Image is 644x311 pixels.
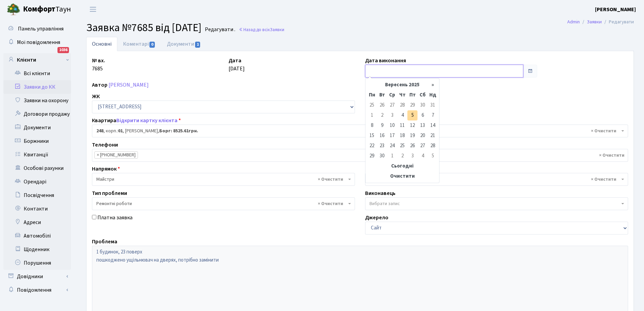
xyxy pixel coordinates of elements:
th: Вересень 2025 [377,80,428,90]
td: 5 [407,110,418,120]
label: Квартира [92,116,181,125]
td: 25 [367,100,377,110]
td: 23 [377,141,387,151]
td: 9 [377,120,387,131]
label: Дата [229,57,241,65]
td: 1 [367,110,377,120]
a: Боржники [3,134,71,148]
b: Борг: 8525.61грн. [159,128,198,134]
td: 22 [367,141,377,151]
span: 1 [195,42,200,48]
td: 2 [397,151,407,161]
span: Ремонтні роботи [96,200,347,207]
td: 14 [428,120,438,131]
td: 12 [407,120,418,131]
a: Контакти [3,202,71,216]
div: 1036 [57,47,69,53]
label: ЖК [92,92,100,101]
div: 7685 [87,57,223,77]
small: Редагувати . [204,26,235,33]
a: Заявки до КК [3,80,71,94]
span: Таун [23,4,71,15]
button: Переключити навігацію [85,4,101,15]
td: 27 [418,141,428,151]
td: 5 [428,151,438,161]
b: [PERSON_NAME] [595,6,636,13]
td: 4 [418,151,428,161]
span: Заявка №7685 від [DATE] [86,20,201,36]
td: 4 [397,110,407,120]
td: 21 [428,131,438,141]
th: Пт [407,90,418,100]
label: Платна заявка [97,214,133,222]
th: Вт [377,90,387,100]
label: Дата виконання [365,57,406,65]
td: 3 [387,110,397,120]
td: 18 [397,131,407,141]
span: Ремонтні роботи [92,197,355,210]
span: × [97,152,99,158]
label: Тип проблеми [92,189,127,197]
a: Автомобілі [3,229,71,243]
a: Повідомлення [3,283,71,297]
th: Нд [428,90,438,100]
a: Клієнти [3,53,71,67]
td: 29 [367,151,377,161]
a: Посвідчення [3,188,71,202]
label: Телефони [92,141,118,149]
span: <b>248</b>, корп.: <b>01</b>, Ткачук Максим Володимирович, <b>Борг: 8525.61грн.</b> [96,128,620,134]
div: [DATE] [223,57,360,77]
td: 24 [387,141,397,151]
td: 11 [397,120,407,131]
a: Заявки [587,18,602,25]
td: 30 [377,151,387,161]
th: Чт [397,90,407,100]
th: Сьогодні [367,161,438,171]
span: Видалити всі елементи [318,200,343,207]
span: Заявки [270,26,284,33]
a: Документи [161,37,207,51]
a: Відкрити картку клієнта [116,117,177,124]
li: +380938957024 [94,151,138,159]
a: Порушення [3,256,71,270]
span: Синельник С.В. [369,176,620,183]
a: Довідники [3,270,71,283]
td: 10 [387,120,397,131]
th: Ср [387,90,397,100]
td: 1 [387,151,397,161]
img: logo.png [7,3,20,16]
td: 13 [418,120,428,131]
span: Видалити всі елементи [591,176,616,183]
span: Майстри [96,176,347,183]
span: 0 [149,42,155,48]
td: 25 [397,141,407,151]
td: 2 [377,110,387,120]
td: 8 [367,120,377,131]
b: 01 [118,128,123,134]
label: № вх. [92,57,105,65]
th: » [428,80,438,90]
span: Синельник С.В. [365,173,628,186]
a: [PERSON_NAME] [595,5,636,14]
li: Редагувати [602,18,634,26]
td: 17 [387,131,397,141]
a: Заявки на охорону [3,94,71,107]
span: Панель управління [18,25,64,32]
label: Проблема [92,238,117,246]
a: Панель управління [3,22,71,36]
a: Назад до всіхЗаявки [239,26,284,33]
td: 15 [367,131,377,141]
nav: breadcrumb [557,15,644,29]
a: Договори продажу [3,107,71,121]
label: Джерело [365,214,388,222]
label: Виконавець [365,189,396,197]
span: Майстри [92,173,355,186]
a: Адреси [3,216,71,229]
span: <b>248</b>, корп.: <b>01</b>, Ткачук Максим Володимирович, <b>Борг: 8525.61грн.</b> [92,125,628,137]
a: Коментарі [117,37,161,51]
b: 248 [96,128,103,134]
td: 29 [407,100,418,110]
th: Пн [367,90,377,100]
td: 28 [397,100,407,110]
label: Автор [92,81,108,89]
